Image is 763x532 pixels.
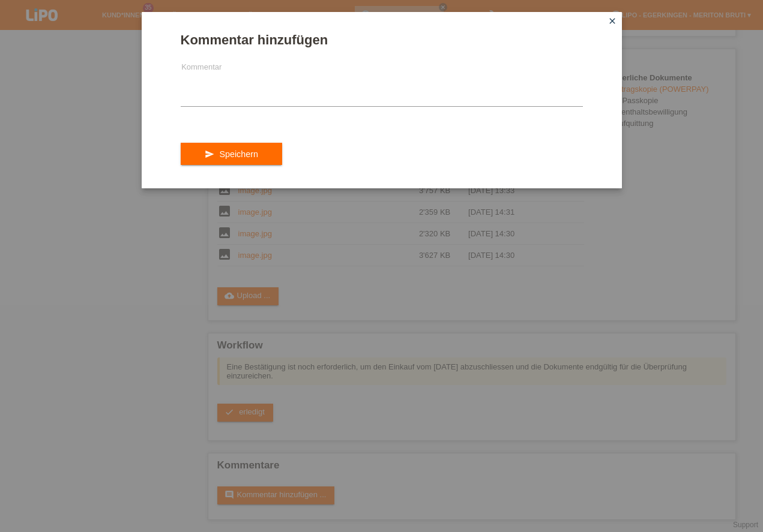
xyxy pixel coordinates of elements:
h1: Kommentar hinzufügen [181,32,583,47]
a: close [605,15,620,29]
i: send [205,149,214,159]
button: send Speichern [181,143,282,166]
span: Speichern [219,149,258,159]
i: close [608,16,617,26]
